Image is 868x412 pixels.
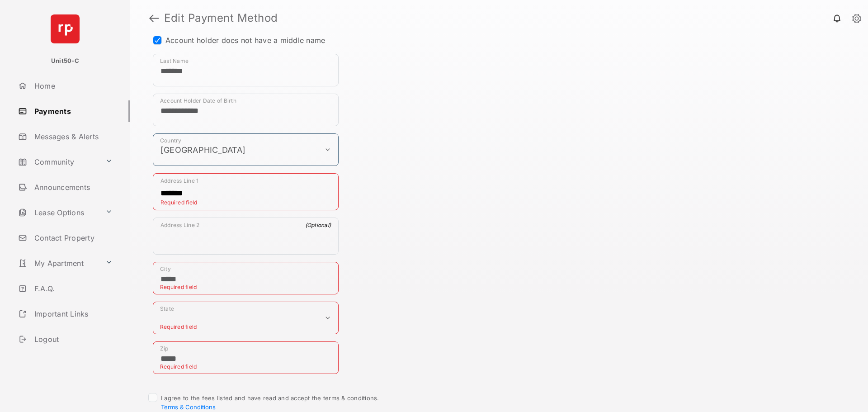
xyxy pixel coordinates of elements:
[153,173,339,210] div: payment_method_screening[postal_addresses][addressLine1]
[51,14,80,43] img: svg+xml;base64,PHN2ZyB4bWxucz0iaHR0cDovL3d3dy53My5vcmcvMjAwMC9zdmciIHdpZHRoPSI2NCIgaGVpZ2h0PSI2NC...
[51,57,79,66] p: Unit50-C
[165,36,325,45] label: Account holder does not have a middle name
[14,252,102,274] a: My Apartment
[14,151,102,173] a: Community
[14,126,130,147] a: Messages & Alerts
[153,302,339,334] div: payment_method_screening[postal_addresses][administrativeArea]
[14,202,102,223] a: Lease Options
[14,328,130,350] a: Logout
[14,100,130,122] a: Payments
[153,341,339,374] div: payment_method_screening[postal_addresses][postalCode]
[14,75,130,97] a: Home
[14,227,130,249] a: Contact Property
[161,403,216,411] button: I agree to the fees listed and have read and accept the terms & conditions.
[14,278,130,299] a: F.A.Q.
[14,303,116,325] a: Important Links
[161,394,379,411] span: I agree to the fees listed and have read and accept the terms & conditions.
[153,133,339,166] div: payment_method_screening[postal_addresses][country]
[153,218,339,255] div: payment_method_screening[postal_addresses][addressLine2]
[153,262,339,294] div: payment_method_screening[postal_addresses][locality]
[164,13,278,24] strong: Edit Payment Method
[14,176,130,198] a: Announcements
